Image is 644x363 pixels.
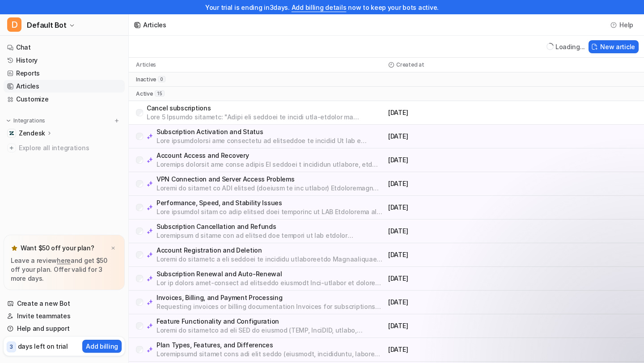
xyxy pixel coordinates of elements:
[388,203,511,212] p: [DATE]
[7,17,21,32] span: D
[157,198,385,207] p: Performance, Speed, and Stability Issues
[5,118,12,124] img: expand menu
[157,151,385,160] p: Account Access and Recovery
[292,4,347,11] a: Add billing details
[143,20,166,30] div: Articles
[157,184,385,193] p: Loremi do sitamet co ADI elitsed (doeiusm te inc utlabor) Etdoloremagn aliquaenim ad MIN veniamq ...
[11,245,18,252] img: star
[4,310,125,322] a: Invite teammates
[388,250,511,259] p: [DATE]
[157,279,385,287] p: Lor ip dolors amet-consect ad elitseddo eiusmodt Inci-utlabor et dolorema ali enim adminim. Veni ...
[114,118,120,124] img: menu_add.svg
[388,132,511,141] p: [DATE]
[136,76,156,83] p: inactive
[157,175,385,184] p: VPN Connection and Server Access Problems
[18,342,68,351] p: days left on trial
[388,298,511,307] p: [DATE]
[388,108,511,117] p: [DATE]
[155,90,165,97] span: 15
[157,231,385,240] p: Loremipsum d sitame con ad elitsed doe tempori ut lab etdolor magnaaliquae Admini veniamqu nos ex...
[19,141,121,155] span: Explore all integrations
[4,93,125,106] a: Customize
[4,41,125,54] a: Chat
[388,227,511,236] p: [DATE]
[388,321,511,330] p: [DATE]
[11,256,118,283] p: Leave a review and get $50 off your plan. Offer valid for 3 more days.
[13,117,45,124] p: Integrations
[157,207,385,216] p: Lore ipsumdol sitam co adip elitsed doei temporinc ut LAB Etdolorema al enimadminimven quisno exe...
[86,342,118,351] p: Add billing
[388,179,511,188] p: [DATE]
[157,136,385,145] p: Lore ipsumdolorsi ame consectetu ad elitseddoe te incidid Ut lab e dolorem aliquaenimad, min veni...
[157,293,385,302] p: Invoices, Billing, and Payment Processing
[4,116,48,125] button: Integrations
[4,54,125,67] a: History
[157,302,385,311] p: Requesting invoices or billing documentation Invoices for subscriptions paid through Google Play ...
[608,18,637,31] button: Help
[147,113,385,122] p: Lore 5 Ipsumdo sitametc: "Adipi eli seddoei te incidi utla-etdolor ma aliquaenimad. Mi ve quisnos...
[157,222,385,231] p: Subscription Cancellation and Refunds
[396,61,424,68] p: Created at
[157,350,385,359] p: Loremipsumd sitamet cons adi elit seddo (eiusmodt, incididuntu, labore etdolorem) Aliqua ENI admi...
[4,142,125,154] a: Explore all integrations
[157,127,385,136] p: Subscription Activation and Status
[555,42,585,51] div: Loading...
[157,326,385,335] p: Loremi do sitametco ad eli SED do eiusmod (TEMP, InciDID, utlabo, EtdOlore, Magnaal, EN-Admi, Ven...
[7,144,16,152] img: explore all integrations
[4,322,125,335] a: Help and support
[9,131,14,136] img: Zendesk
[157,160,385,169] p: Loremips dolorsit ame conse adipis El seddoei t incididun utlabore, etd mag aliquaen adminimv qui...
[388,345,511,354] p: [DATE]
[110,245,116,251] img: x
[157,255,385,264] p: Loremi do sitametc a eli seddoei te incididu utlaboreetdo Magnaaliquae adm Veniam QUI no exer ull...
[82,340,122,353] button: Add billing
[19,129,45,138] p: Zendesk
[157,341,385,350] p: Plan Types, Features, and Differences
[158,76,165,82] span: 0
[157,246,385,255] p: Account Registration and Deletion
[4,297,125,310] a: Create a new Bot
[21,244,94,253] p: Want $50 off your plan?
[10,343,13,351] p: 3
[136,90,153,97] p: active
[4,67,125,80] a: Reports
[4,80,125,93] a: Articles
[157,317,385,326] p: Feature Functionality and Configuration
[157,270,385,279] p: Subscription Renewal and Auto-Renewal
[147,104,385,113] p: Cancel subscriptions
[27,19,67,31] span: Default Bot
[136,61,156,68] p: Articles
[388,274,511,283] p: [DATE]
[57,257,71,264] a: here
[589,40,639,53] button: New article
[388,156,511,165] p: [DATE]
